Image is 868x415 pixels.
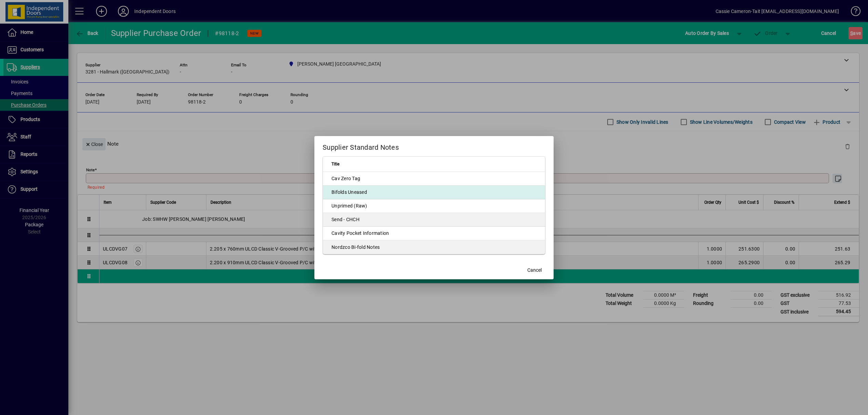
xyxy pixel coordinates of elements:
[323,240,545,254] td: Nordzco Bi-fold Notes
[323,199,545,213] td: Unprimed (Raw)
[323,213,545,227] td: Send - CHCH
[314,136,554,156] h2: Supplier Standard Notes
[524,264,545,277] button: Cancel
[323,172,545,186] td: Cav Zero Tag
[527,267,542,274] span: Cancel
[323,227,545,240] td: Cavity Pocket Information
[331,160,339,168] span: Title
[323,186,545,199] td: Bifolds Uneased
